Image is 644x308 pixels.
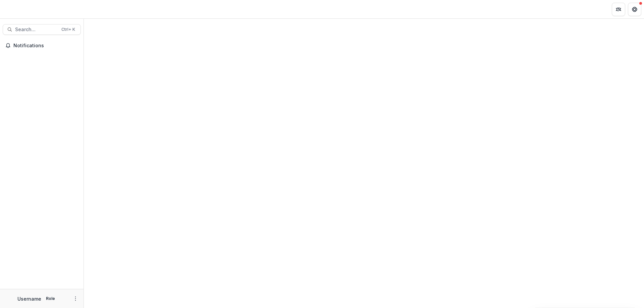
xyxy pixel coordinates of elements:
button: Search... [3,24,81,35]
p: Username [17,295,41,302]
span: Search... [15,27,57,33]
p: Role [44,296,57,302]
button: Partners [612,3,625,16]
button: Notifications [3,40,81,51]
div: Ctrl + K [60,26,76,33]
button: More [71,295,79,303]
nav: breadcrumb [87,4,115,14]
span: Notifications [13,43,78,49]
button: Get Help [628,3,641,16]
